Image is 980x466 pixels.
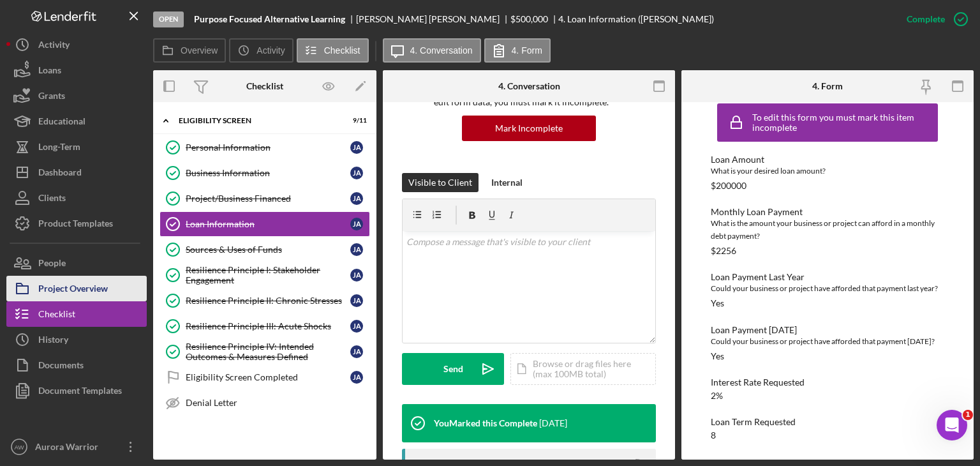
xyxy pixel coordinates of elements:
div: Checklist [246,81,283,91]
button: Project Overview [6,276,147,301]
button: Dashboard [6,160,147,185]
button: Complete [894,6,974,32]
button: AWAurora Warrior [6,434,147,460]
div: Resilience Principle II: Chronic Stresses [186,296,350,306]
button: History [6,327,147,352]
a: Sources & Uses of FundsJA [160,237,370,262]
button: Document Templates [6,378,147,403]
div: J A [350,192,363,205]
span: $500,000 [510,13,548,24]
button: Internal [485,173,529,192]
iframe: Intercom live chat [937,410,967,440]
div: History [38,327,68,356]
a: Personal InformationJA [160,135,370,160]
div: J A [350,167,363,179]
div: Interest Rate Requested [711,377,944,387]
button: Educational [6,109,147,134]
div: J A [350,294,363,307]
div: Loan Payment Last Year [711,272,944,282]
div: Project/Business Financed [186,193,350,204]
div: $200000 [711,181,746,191]
div: What is the amount your business or project can afford in a monthly debt payment? [711,217,944,243]
button: 4. Form [484,38,551,63]
div: J A [350,269,363,282]
button: People [6,250,147,276]
div: Send [443,353,463,385]
div: Loan Information [186,219,350,229]
div: J A [350,345,363,358]
div: J A [350,320,363,333]
button: Mark Incomplete [462,116,596,141]
div: Could your business or project have afforded that payment [DATE]? [711,335,944,348]
div: Long-Term [38,134,80,163]
a: Resilience Principle IV: Intended Outcomes & Measures DefinedJA [160,339,370,365]
button: Checklist [6,301,147,327]
button: Checklist [297,38,369,63]
div: Open [153,11,184,27]
div: 4. Form [812,81,843,91]
div: What is your desired loan amount? [711,165,944,177]
div: Business Information [186,168,350,178]
div: Eligibility Screen Completed [186,372,350,382]
div: Loan Payment [DATE] [711,325,944,335]
div: Project Overview [38,276,108,304]
div: Clients [38,185,66,214]
a: Business InformationJA [160,160,370,186]
div: 4. Loan Information ([PERSON_NAME]) [558,14,714,24]
div: Denial Letter [186,398,369,408]
button: Overview [153,38,226,63]
div: People [38,250,66,279]
a: Resilience Principle I: Stakeholder EngagementJA [160,262,370,288]
a: Resilience Principle II: Chronic StressesJA [160,288,370,313]
div: Loans [38,57,61,86]
a: Project/Business FinancedJA [160,186,370,211]
div: Yes [711,351,724,361]
div: Loan Term Requested [711,417,944,427]
label: Activity [256,45,285,56]
button: Activity [6,32,147,57]
div: 2% [711,391,723,401]
div: Dashboard [38,160,82,188]
a: Resilience Principle III: Acute ShocksJA [160,313,370,339]
div: Document Templates [38,378,122,407]
a: Eligibility Screen CompletedJA [160,365,370,390]
div: Resilience Principle III: Acute Shocks [186,321,350,331]
a: Long-Term [6,134,147,160]
div: Yes [711,298,724,308]
div: 4. Conversation [498,81,560,91]
a: Loans [6,57,147,83]
time: 2025-10-03 19:59 [539,418,567,428]
label: Overview [181,45,218,56]
a: Documents [6,352,147,378]
div: Monthly Loan Payment [711,207,944,217]
button: 4. Conversation [383,38,481,63]
div: Eligibility Screen [179,117,335,124]
div: [PERSON_NAME] [PERSON_NAME] [356,14,510,24]
button: Grants [6,83,147,109]
b: Purpose Focused Alternative Learning [194,14,345,24]
div: Activity [38,32,70,61]
div: 9 / 11 [344,117,367,124]
button: Visible to Client [402,173,479,192]
div: $2256 [711,246,736,256]
div: Resilience Principle I: Stakeholder Engagement [186,265,350,285]
div: 8 [711,430,716,440]
div: Aurora Warrior [32,434,115,463]
div: J A [350,218,363,230]
button: Product Templates [6,211,147,236]
a: Denial Letter [160,390,370,416]
div: Product Templates [38,211,113,239]
label: 4. Form [512,45,542,56]
div: Personal Information [186,142,350,153]
div: J A [350,243,363,256]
